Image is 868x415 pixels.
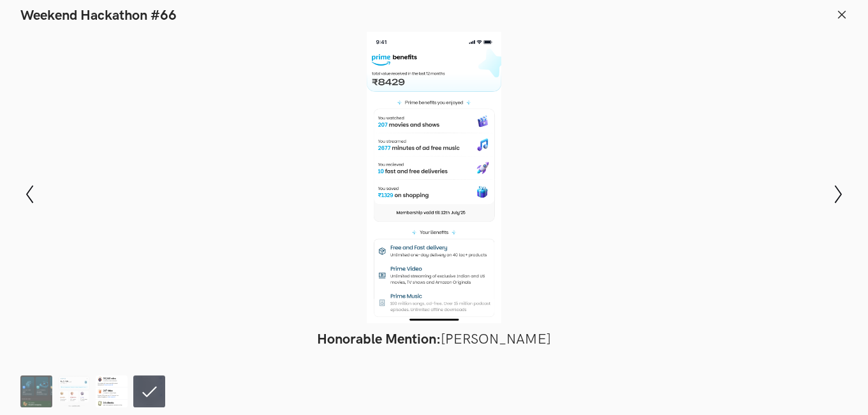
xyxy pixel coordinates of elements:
[96,375,128,407] img: prime_benefits42x.png
[58,375,90,407] img: iPhone_16_-_10.png
[20,375,52,407] img: Wall_of_Honor_1.png
[52,331,817,348] figcaption: [PERSON_NAME]
[317,331,441,348] strong: Honorable Mention:
[20,8,177,24] h1: Weekend Hackathon #66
